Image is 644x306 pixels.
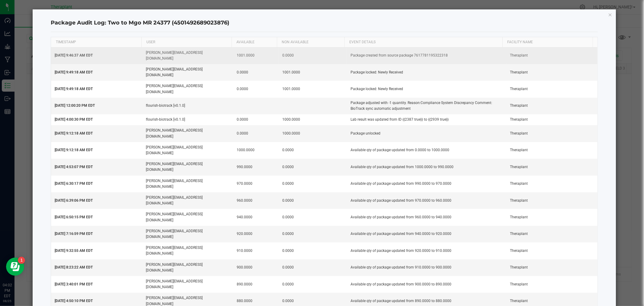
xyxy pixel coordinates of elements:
[347,142,506,159] td: Available qty of package updated from 0.0000 to 1000.0000
[347,47,506,64] td: Package created from source package 7617781195322318
[233,125,279,142] td: 0.0000
[279,159,347,175] td: 0.0000
[506,125,598,142] td: Theraplant
[232,37,277,47] th: AVAILABLE
[55,232,93,236] span: [DATE] 7:16:59 PM EDT
[347,243,506,259] td: Available qty of package updated from 920.0000 to 910.0000
[142,98,233,114] td: flourish-biotrack [v0.1.0]
[233,81,279,97] td: 0.0000
[233,192,279,209] td: 960.0000
[279,47,347,64] td: 0.0000
[347,159,506,175] td: Available qty of package updated from 1000.0000 to 990.0000
[347,209,506,226] td: Available qty of package updated from 960.0000 to 940.0000
[279,176,347,192] td: 0.0000
[233,209,279,226] td: 940.0000
[506,226,598,243] td: Theraplant
[233,47,279,64] td: 1001.0000
[55,148,93,152] span: [DATE] 9:12:18 AM EDT
[347,192,506,209] td: Available qty of package updated from 970.0000 to 960.0000
[51,37,141,47] th: TIMESTAMP
[142,81,233,97] td: [PERSON_NAME][EMAIL_ADDRESS][DOMAIN_NAME]
[279,226,347,243] td: 0.0000
[55,165,93,169] span: [DATE] 4:53:07 PM EDT
[55,265,93,269] span: [DATE] 8:23:22 AM EDT
[55,117,93,122] span: [DATE] 4:00:30 PM EDT
[55,299,93,303] span: [DATE] 4:50:10 PM EDT
[233,226,279,243] td: 920.0000
[55,249,93,253] span: [DATE] 9:32:55 AM EDT
[55,198,93,203] span: [DATE] 6:39:06 PM EDT
[506,159,598,175] td: Theraplant
[142,209,233,226] td: [PERSON_NAME][EMAIL_ADDRESS][DOMAIN_NAME]
[279,243,347,259] td: 0.0000
[279,192,347,209] td: 0.0000
[55,103,95,108] span: [DATE] 12:00:20 PM EDT
[347,259,506,276] td: Available qty of package updated from 910.0000 to 900.0000
[506,209,598,226] td: Theraplant
[347,64,506,81] td: Package locked: Newly Received
[279,142,347,159] td: 0.0000
[55,53,93,57] span: [DATE] 9:46:37 AM EDT
[506,81,598,97] td: Theraplant
[347,98,506,114] td: Package adjusted with -1 quantity. Reason:Compliance System Discrepancy Comment: BioTrack sync au...
[55,70,93,74] span: [DATE] 9:49:18 AM EDT
[506,192,598,209] td: Theraplant
[506,142,598,159] td: Theraplant
[506,276,598,293] td: Theraplant
[18,257,25,264] iframe: Resource center unread badge
[347,176,506,192] td: Available qty of package updated from 990.0000 to 970.0000
[502,37,593,47] th: Facility Name
[142,243,233,259] td: [PERSON_NAME][EMAIL_ADDRESS][DOMAIN_NAME]
[347,81,506,97] td: Package locked: Newly Received
[142,176,233,192] td: [PERSON_NAME][EMAIL_ADDRESS][DOMAIN_NAME]
[55,215,93,219] span: [DATE] 6:50:15 PM EDT
[279,125,347,142] td: 1000.0000
[142,114,233,125] td: flourish-biotrack [v0.1.0]
[55,282,93,286] span: [DATE] 3:40:01 PM EDT
[277,37,344,47] th: NON AVAILABLE
[142,125,233,142] td: [PERSON_NAME][EMAIL_ADDRESS][DOMAIN_NAME]
[6,258,24,276] iframe: Resource center
[233,176,279,192] td: 970.0000
[347,276,506,293] td: Available qty of package updated from 900.0000 to 890.0000
[279,259,347,276] td: 0.0000
[55,181,93,186] span: [DATE] 6:30:17 PM EDT
[233,142,279,159] td: 1000.0000
[506,114,598,125] td: Theraplant
[233,159,279,175] td: 990.0000
[506,243,598,259] td: Theraplant
[233,276,279,293] td: 890.0000
[279,114,347,125] td: 1000.0000
[279,276,347,293] td: 0.0000
[142,226,233,243] td: [PERSON_NAME][EMAIL_ADDRESS][DOMAIN_NAME]
[142,259,233,276] td: [PERSON_NAME][EMAIL_ADDRESS][DOMAIN_NAME]
[142,159,233,175] td: [PERSON_NAME][EMAIL_ADDRESS][DOMAIN_NAME]
[142,142,233,159] td: [PERSON_NAME][EMAIL_ADDRESS][DOMAIN_NAME]
[279,81,347,97] td: 1001.0000
[347,125,506,142] td: Package unlocked
[506,64,598,81] td: Theraplant
[233,259,279,276] td: 900.0000
[506,98,598,114] td: Theraplant
[347,114,506,125] td: Lab result was updated from ID {{2387 true}} to {{2939 true}}
[506,47,598,64] td: Theraplant
[506,259,598,276] td: Theraplant
[55,87,93,91] span: [DATE] 9:49:18 AM EDT
[142,64,233,81] td: [PERSON_NAME][EMAIL_ADDRESS][DOMAIN_NAME]
[233,114,279,125] td: 0.0000
[344,37,502,47] th: EVENT DETAILS
[141,37,232,47] th: USER
[506,176,598,192] td: Theraplant
[347,226,506,243] td: Available qty of package updated from 940.0000 to 920.0000
[55,131,93,135] span: [DATE] 9:12:18 AM EDT
[233,64,279,81] td: 0.0000
[51,19,598,27] h4: Package Audit Log: Two to Mgo MR 24377 (4501492689023876)
[142,47,233,64] td: [PERSON_NAME][EMAIL_ADDRESS][DOMAIN_NAME]
[142,276,233,293] td: [PERSON_NAME][EMAIL_ADDRESS][DOMAIN_NAME]
[279,209,347,226] td: 0.0000
[142,192,233,209] td: [PERSON_NAME][EMAIL_ADDRESS][DOMAIN_NAME]
[279,64,347,81] td: 1001.0000
[233,243,279,259] td: 910.0000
